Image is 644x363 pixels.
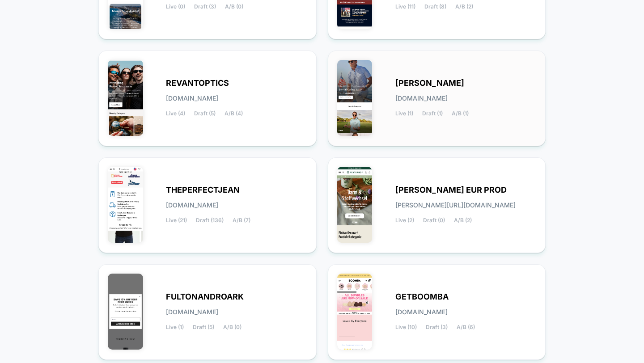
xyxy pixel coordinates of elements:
span: Draft (0) [423,217,445,224]
span: Draft (1) [422,110,443,117]
img: ACHTERHOF_EUR_PROD [337,167,373,243]
span: [PERSON_NAME] EUR PROD [395,187,507,193]
span: Live (1) [395,110,413,117]
span: [DOMAIN_NAME] [395,309,448,315]
img: FULTONANDROARK [108,274,143,350]
span: Live (11) [395,4,415,10]
span: [PERSON_NAME] [395,80,464,86]
span: Live (4) [166,110,185,117]
span: A/B (1) [452,110,469,117]
img: THEPERFECTJEAN [108,167,143,243]
span: Live (21) [166,217,187,224]
span: GETBOOMBA [395,294,449,300]
span: [DOMAIN_NAME] [166,95,218,101]
img: JUSTINSKY [337,60,373,136]
span: Live (2) [395,217,414,224]
span: A/B (0) [223,324,241,330]
img: GETBOOMBA [337,274,373,350]
span: A/B (0) [225,4,243,10]
span: [DOMAIN_NAME] [166,202,218,208]
span: REVANTOPTICS [166,80,229,86]
span: [PERSON_NAME][URL][DOMAIN_NAME] [395,202,516,208]
img: REVANTOPTICS [108,60,143,136]
span: [DOMAIN_NAME] [166,309,218,315]
span: Draft (8) [424,4,446,10]
span: A/B (7) [233,217,250,224]
span: A/B (2) [455,4,473,10]
span: Draft (136) [196,217,224,224]
span: Draft (3) [194,4,216,10]
span: Draft (5) [193,324,214,330]
span: Draft (3) [426,324,448,330]
span: [DOMAIN_NAME] [395,95,448,101]
span: Draft (5) [194,110,216,117]
span: THEPERFECTJEAN [166,187,240,193]
span: Live (10) [395,324,417,330]
span: A/B (4) [225,110,243,117]
span: Live (1) [166,324,184,330]
span: A/B (2) [454,217,472,224]
span: A/B (6) [457,324,475,330]
span: FULTONANDROARK [166,294,244,300]
span: Live (0) [166,4,185,10]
